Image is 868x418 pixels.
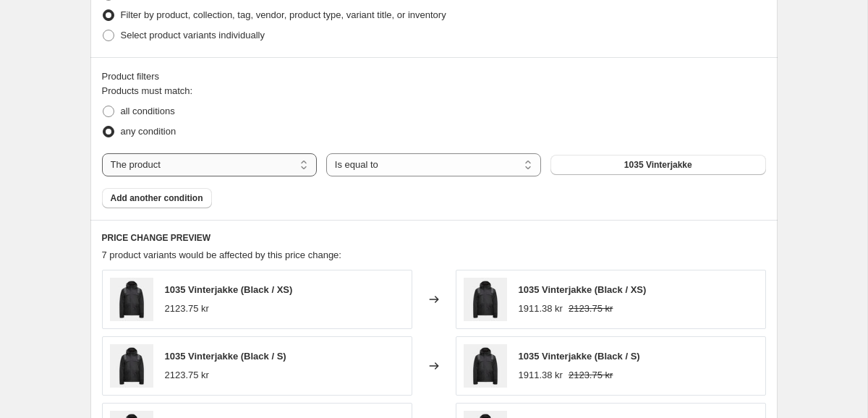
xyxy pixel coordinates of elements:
[121,126,176,137] span: any condition
[464,344,507,388] img: 65103530-9999_1035_F_80x.jpg
[569,302,613,316] strike: 2123.75 kr
[165,284,293,295] span: 1035 Vinterjakke (Black / XS)
[121,106,175,116] span: all conditions
[165,351,286,362] span: 1035 Vinterjakke (Black / S)
[121,9,446,20] span: Filter by product, collection, tag, vendor, product type, variant title, or inventory
[121,30,265,40] span: Select product variants individually
[110,278,153,321] img: 65103530-9999_1035_F_80x.jpg
[569,368,613,383] strike: 2123.75 kr
[464,278,507,321] img: 65103530-9999_1035_F_80x.jpg
[165,368,209,383] div: 2123.75 kr
[624,159,692,171] span: 1035 Vinterjakke
[165,302,209,316] div: 2123.75 kr
[102,232,766,244] h6: PRICE CHANGE PREVIEW
[519,284,647,295] span: 1035 Vinterjakke (Black / XS)
[519,302,563,316] div: 1911.38 kr
[102,85,193,96] span: Products must match:
[111,192,203,204] span: Add another condition
[102,69,766,84] div: Product filters
[110,344,153,388] img: 65103530-9999_1035_F_80x.jpg
[102,188,212,208] button: Add another condition
[519,368,563,383] div: 1911.38 kr
[102,249,341,260] span: 7 product variants would be affected by this price change:
[550,155,765,175] button: 1035 Vinterjakke
[519,351,640,362] span: 1035 Vinterjakke (Black / S)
